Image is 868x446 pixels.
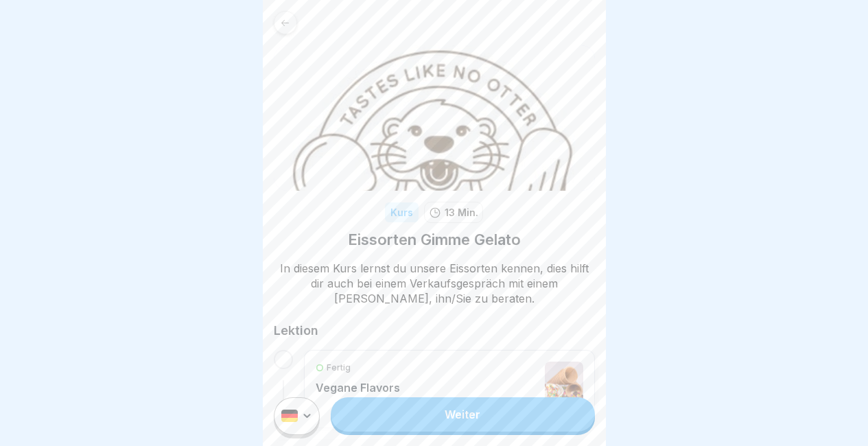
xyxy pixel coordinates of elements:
p: 13 Min. [445,205,478,220]
img: r2rnas9qskrmkpe7jqtybfg4.png [545,362,583,416]
img: p52xs7ylq7vmisini7vkow70.png [274,45,595,191]
h2: Lektion [274,322,595,339]
a: Weiter [331,397,594,432]
p: Fertig [327,362,351,374]
p: In diesem Kurs lernst du unsere Eissorten kennen, dies hilft dir auch bei einem Verkaufsgespräch ... [274,261,595,306]
div: Kurs [385,202,419,222]
img: de.svg [281,410,298,423]
a: FertigVegane Flavors [316,362,583,416]
p: Vegane Flavors [316,381,400,395]
h1: Eissorten Gimme Gelato [348,230,521,250]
